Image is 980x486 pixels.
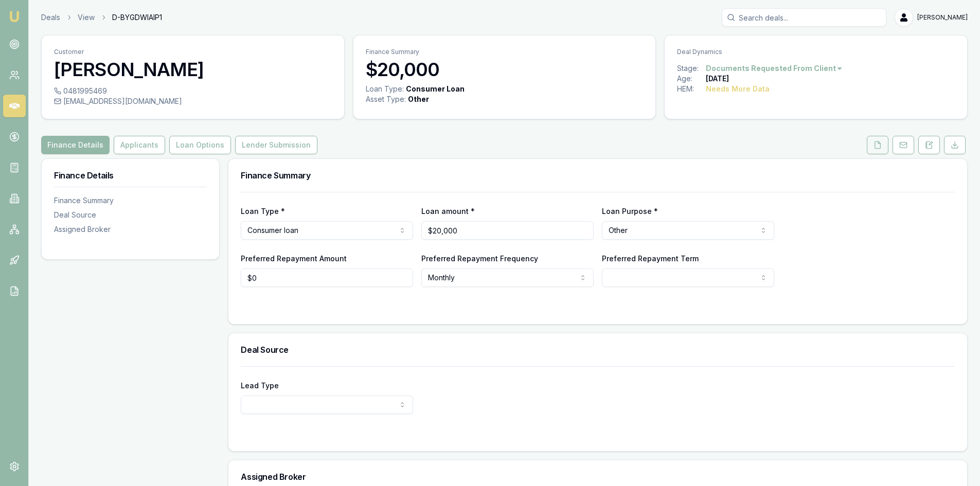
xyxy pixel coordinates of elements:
[54,86,332,96] div: 0481995469
[722,8,886,27] input: Search deals
[706,63,843,74] button: Documents Requested From Client
[602,254,699,263] label: Preferred Repayment Term
[406,84,465,94] div: Consumer Loan
[602,207,658,215] label: Loan Purpose *
[41,12,60,23] a: Deals
[241,473,955,481] h3: Assigned Broker
[54,48,332,56] p: Customer
[408,94,429,104] div: Other
[421,254,538,263] label: Preferred Repayment Frequency
[8,10,21,23] img: emu-icon-u.png
[677,48,955,56] p: Deal Dynamics
[54,224,207,235] div: Assigned Broker
[114,136,165,154] button: Applicants
[917,13,968,22] span: [PERSON_NAME]
[78,12,95,23] a: View
[41,12,162,23] nav: breadcrumb
[233,136,319,154] a: Lender Submission
[421,207,475,215] label: Loan amount *
[241,207,285,215] label: Loan Type *
[366,59,644,80] h3: $20,000
[241,171,955,179] h3: Finance Summary
[241,346,955,354] h3: Deal Source
[54,171,207,179] h3: Finance Details
[366,94,406,104] div: Asset Type :
[706,74,729,84] div: [DATE]
[706,84,770,94] div: Needs More Data
[677,84,706,94] div: HEM:
[41,136,112,154] a: Finance Details
[169,136,231,154] button: Loan Options
[421,221,594,240] input: $
[677,63,706,74] div: Stage:
[241,268,413,287] input: $
[241,254,347,263] label: Preferred Repayment Amount
[235,136,317,154] button: Lender Submission
[54,195,207,206] div: Finance Summary
[41,136,110,154] button: Finance Details
[54,210,207,220] div: Deal Source
[677,74,706,84] div: Age:
[112,12,162,23] span: D-BYGDWIAIP1
[167,136,233,154] a: Loan Options
[366,84,404,94] div: Loan Type:
[54,96,332,106] div: [EMAIL_ADDRESS][DOMAIN_NAME]
[241,381,279,390] label: Lead Type
[54,59,332,80] h3: [PERSON_NAME]
[366,48,644,56] p: Finance Summary
[112,136,167,154] a: Applicants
